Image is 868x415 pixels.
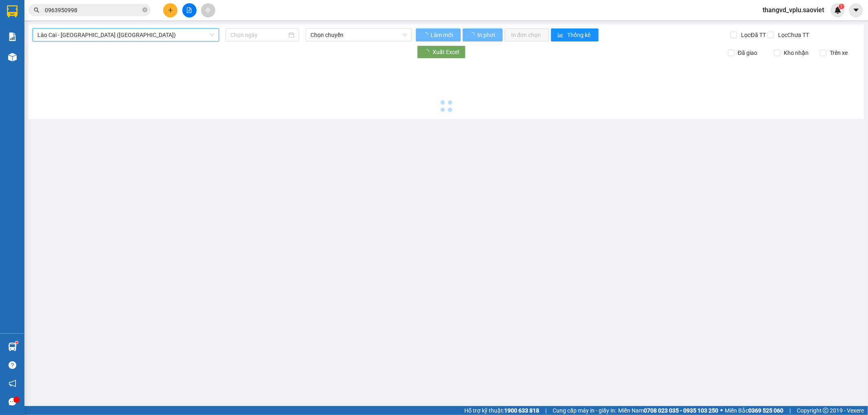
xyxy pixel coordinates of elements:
[201,3,215,17] button: aim
[9,398,16,406] span: message
[182,3,197,17] button: file-add
[826,48,851,57] span: Trên xe
[15,341,18,344] sup: 1
[230,30,287,39] input: Chọn ngày
[545,406,547,415] span: |
[725,406,783,415] span: Miền Bắc
[310,29,407,41] span: Chọn chuyến
[142,7,147,14] span: close-circle
[823,408,829,413] span: copyright
[789,406,791,415] span: |
[463,28,503,41] button: In phơi
[205,7,211,13] span: aim
[505,28,549,41] button: In đơn chọn
[9,361,16,369] span: question-circle
[8,33,17,41] img: solution-icon
[464,406,539,415] span: Hỗ trợ kỹ thuật:
[853,7,860,14] span: caret-down
[163,3,177,17] button: plus
[735,48,761,57] span: Đã giao
[34,7,39,13] span: search
[568,30,592,39] span: Thống kê
[551,28,599,41] button: bar-chartThống kê
[738,30,767,39] span: Lọc Đã TT
[553,406,616,415] span: Cung cấp máy in - giấy in:
[775,30,811,39] span: Lọc Chưa TT
[839,4,844,9] sup: 1
[477,30,496,39] span: In phơi
[8,53,17,61] img: warehouse-icon
[45,6,141,15] input: Tìm tên, số ĐT hoặc mã đơn
[186,7,192,13] span: file-add
[142,7,147,12] span: close-circle
[720,409,723,412] span: ⚪️
[504,407,539,414] strong: 1900 633 818
[416,28,461,41] button: Làm mới
[168,7,173,13] span: plus
[422,32,429,38] span: loading
[417,46,466,59] button: Xuất Excel
[756,5,831,15] span: thangvd_vplu.saoviet
[840,4,843,9] span: 1
[469,32,476,38] span: loading
[644,407,718,414] strong: 0708 023 035 - 0935 103 250
[8,343,17,351] img: warehouse-icon
[9,380,16,387] span: notification
[849,3,863,17] button: caret-down
[37,29,214,41] span: Lào Cai - Hà Nội (Giường)
[834,7,842,14] img: icon-new-feature
[748,407,783,414] strong: 0369 525 060
[558,32,564,39] span: bar-chart
[7,5,17,17] img: logo-vxr
[781,48,812,57] span: Kho nhận
[618,406,718,415] span: Miền Nam
[431,30,454,39] span: Làm mới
